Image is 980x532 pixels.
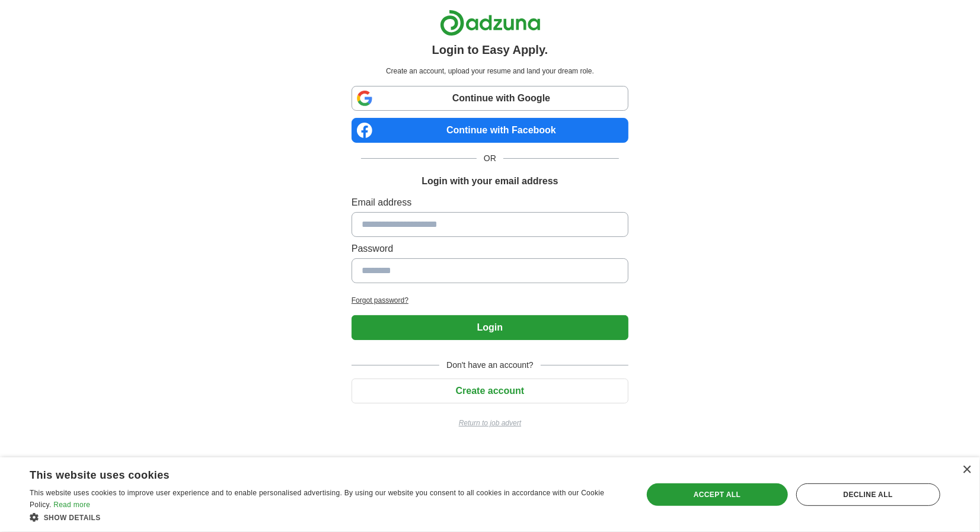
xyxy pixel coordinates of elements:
[962,466,971,475] div: Close
[647,483,788,506] div: Accept all
[352,86,628,111] a: Continue with Google
[53,501,90,509] a: Read more, opens a new window
[796,483,940,506] div: Decline all
[352,118,628,143] a: Continue with Facebook
[30,464,595,482] div: This website uses cookies
[352,386,628,396] a: Create account
[352,196,628,210] label: Email address
[352,295,628,306] a: Forgot password?
[44,514,101,522] span: Show details
[352,418,628,428] a: Return to job advert
[354,66,626,76] p: Create an account, upload your resume and land your dream role.
[432,41,548,59] h1: Login to Easy Apply.
[352,315,628,340] button: Login
[352,242,628,256] label: Password
[440,9,541,36] img: Adzuna logo
[439,359,541,371] span: Don't have an account?
[352,379,628,403] button: Create account
[477,152,503,165] span: OR
[30,511,624,523] div: Show details
[422,174,558,188] h1: Login with your email address
[30,489,605,509] span: This website uses cookies to improve user experience and to enable personalised advertising. By u...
